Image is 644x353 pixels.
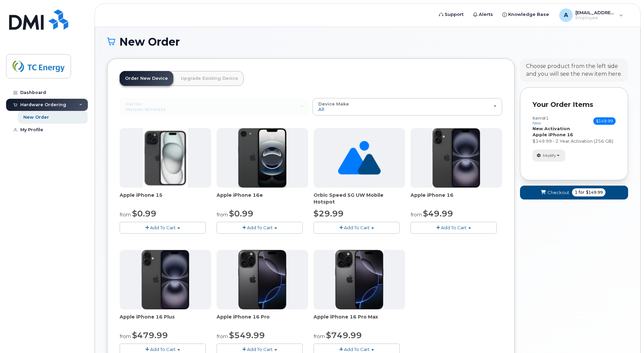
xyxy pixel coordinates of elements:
[508,11,549,18] span: Knowledge Base
[543,115,549,121] span: #1
[238,250,286,309] img: iphone_16_pro.png
[229,330,265,340] span: $549.99
[142,250,189,309] img: iphone_16_plus.png
[543,152,556,159] span: Modify
[132,330,168,340] span: $479.99
[313,98,502,116] button: Device Make All
[326,330,362,340] span: $749.99
[120,333,131,339] small: from
[150,347,176,352] span: Add To Cart
[532,149,565,161] button: Modify
[468,8,498,21] a: Alerts
[411,192,502,205] div: Apple iPhone 16
[547,189,569,196] span: Checkout
[532,132,573,137] strong: Apple iPhone 16
[238,128,287,188] img: iphone16e.png
[229,209,253,218] span: $0.99
[564,11,568,19] span: A
[344,347,370,352] span: Add To Cart
[575,189,577,195] span: 1
[445,11,464,18] span: Support
[577,189,586,195] span: for
[120,192,211,205] div: Apple iPhone 15
[335,250,383,309] img: iphone_16_pro.png
[532,100,616,110] p: Your Order Items
[554,8,628,22] div: angie_ambs@tcenergy.com
[520,186,628,199] button: Checkout 1 for $149.99
[532,126,570,131] strong: New Activation
[217,333,228,339] small: from
[314,313,405,327] div: Apple iPhone 16 Pro Max
[120,222,206,234] button: Add To Cart
[532,138,616,144] div: $149.99 - 2 Year Activation (256 GB)
[344,225,370,230] span: Add To Cart
[247,225,273,230] span: Add To Cart
[441,225,467,230] span: Add To Cart
[498,8,554,21] a: Knowledge Base
[217,192,308,205] div: Apple iPhone 16e
[143,128,188,188] img: iphone15.jpg
[593,117,616,125] span: $149.99
[411,222,497,234] button: Add To Cart
[175,71,244,86] a: Upgrade Existing Device
[434,8,468,21] a: Support
[314,209,344,218] span: $29.99
[217,313,308,327] div: Apple iPhone 16 Pro
[217,222,303,234] button: Add To Cart
[314,222,400,234] button: Add To Cart
[338,128,381,188] img: no_image_found-2caef05468ed5679b831cfe6fc140e25e0c280774317ffc20a367ab7fd17291e.png
[586,189,603,195] span: $149.99
[120,71,173,86] a: Order New Device
[217,212,228,218] small: from
[247,347,273,352] span: Add To Cart
[107,36,628,48] h1: New Order
[314,192,405,205] div: Orbic Speed 5G UW Mobile Hotspot
[150,225,176,230] span: Add To Cart
[318,101,349,107] span: Device Make
[479,11,493,18] span: Alerts
[532,121,541,125] small: new
[526,63,622,78] div: Choose product from the left side and you will see the new item here.
[432,128,480,188] img: iphone_16_plus.png
[575,10,616,15] span: [EMAIL_ADDRESS][DOMAIN_NAME]
[423,209,453,218] span: $49.99
[120,313,211,327] div: Apple iPhone 16 Plus
[615,324,639,348] iframe: Messenger Launcher
[120,212,131,218] small: from
[132,209,156,218] span: $0.99
[575,15,616,21] span: Employee
[411,212,422,218] small: from
[532,116,549,125] h3: Item
[318,107,324,112] span: All
[314,333,325,339] small: from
